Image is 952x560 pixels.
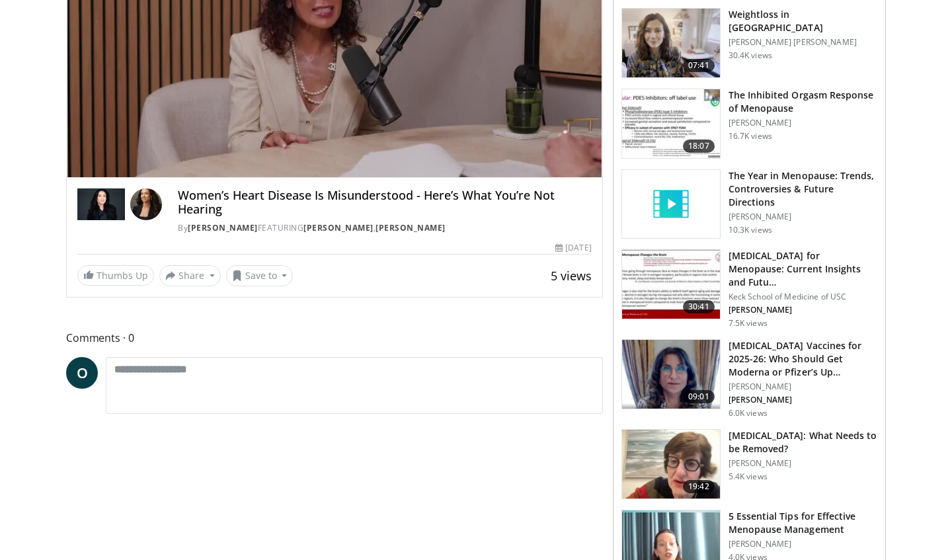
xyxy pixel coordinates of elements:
[729,318,768,329] p: 7.5K views
[729,37,877,48] p: [PERSON_NAME] [PERSON_NAME]
[729,339,877,379] h3: [MEDICAL_DATA] Vaccines for 2025-26: Who Should Get Moderna or Pfizer’s Up…
[729,471,768,482] p: 5.4K views
[622,250,720,319] img: 47271b8a-94f4-49c8-b914-2a3d3af03a9e.150x105_q85_crop-smart_upscale.jpg
[729,50,772,61] p: 30.4K views
[66,329,603,346] span: Comments 0
[376,222,446,233] a: [PERSON_NAME]
[729,8,877,34] h3: Weightloss in [GEOGRAPHIC_DATA]
[621,8,877,78] a: 07:41 Weightloss in [GEOGRAPHIC_DATA] [PERSON_NAME] [PERSON_NAME] 30.4K views
[729,118,877,128] p: [PERSON_NAME]
[729,381,877,392] p: [PERSON_NAME]
[729,249,877,289] h3: [MEDICAL_DATA] for Menopause: Current Insights and Futu…
[178,188,591,217] h4: Women’s Heart Disease Is Misunderstood - Here’s What You’re Not Hearing
[77,188,125,220] img: Dr. Gabrielle Lyon
[729,89,877,115] h3: The Inhibited Orgasm Response of Menopause
[551,268,592,284] span: 5 views
[622,340,720,409] img: 4e370bb1-17f0-4657-a42f-9b995da70d2f.png.150x105_q85_crop-smart_upscale.png
[77,265,154,286] a: Thumbs Up
[130,188,162,220] img: Avatar
[729,429,877,456] h3: [MEDICAL_DATA]: What Needs to be Removed?
[729,395,877,405] p: [PERSON_NAME]
[729,212,877,222] p: [PERSON_NAME]
[621,89,877,159] a: 18:07 The Inhibited Orgasm Response of Menopause [PERSON_NAME] 16.7K views
[729,539,877,549] p: [PERSON_NAME]
[729,225,772,235] p: 10.3K views
[622,430,720,499] img: 4d0a4bbe-a17a-46ab-a4ad-f5554927e0d3.150x105_q85_crop-smart_upscale.jpg
[729,408,768,419] p: 6.0K views
[729,131,772,141] p: 16.7K views
[622,89,720,158] img: 283c0f17-5e2d-42ba-a87c-168d447cdba4.150x105_q85_crop-smart_upscale.jpg
[178,222,591,234] div: By FEATURING ,
[66,357,98,389] a: O
[621,249,877,329] a: 30:41 [MEDICAL_DATA] for Menopause: Current Insights and Futu… Keck School of Medicine of USC [PE...
[683,300,715,313] span: 30:41
[729,292,877,302] p: Keck School of Medicine of USC
[621,339,877,419] a: 09:01 [MEDICAL_DATA] Vaccines for 2025-26: Who Should Get Moderna or Pfizer’s Up… [PERSON_NAME] [...
[622,9,720,77] img: 9983fed1-7565-45be-8934-aef1103ce6e2.150x105_q85_crop-smart_upscale.jpg
[226,265,294,286] button: Save to
[159,265,221,286] button: Share
[683,480,715,493] span: 19:42
[621,429,877,499] a: 19:42 [MEDICAL_DATA]: What Needs to be Removed? [PERSON_NAME] 5.4K views
[555,242,591,254] div: [DATE]
[683,59,715,72] span: 07:41
[729,305,877,315] p: [PERSON_NAME]
[683,140,715,153] span: 18:07
[729,510,877,536] h3: 5 Essential Tips for Effective Menopause Management
[188,222,258,233] a: [PERSON_NAME]
[729,458,877,469] p: [PERSON_NAME]
[683,390,715,403] span: 09:01
[622,170,720,239] img: video_placeholder_short.svg
[621,169,877,239] a: The Year in Menopause: Trends, Controversies & Future Directions [PERSON_NAME] 10.3K views
[729,169,877,209] h3: The Year in Menopause: Trends, Controversies & Future Directions
[303,222,374,233] a: [PERSON_NAME]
